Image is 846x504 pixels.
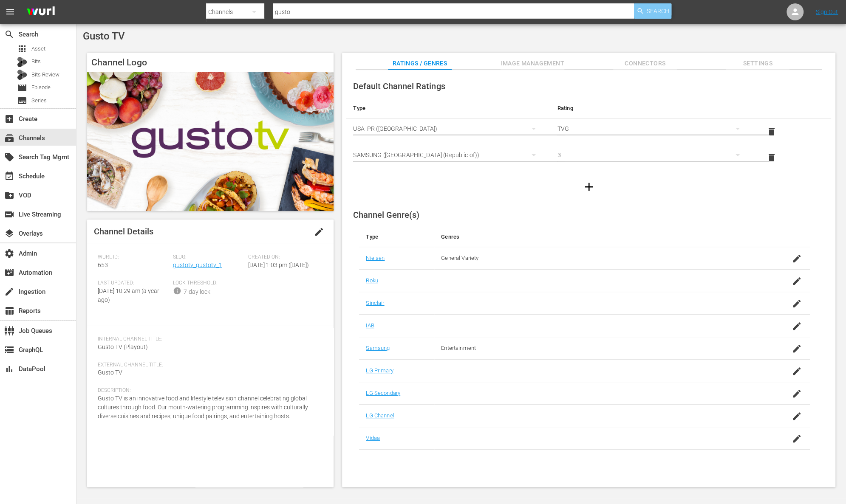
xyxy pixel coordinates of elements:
[4,114,14,124] span: Create
[557,143,748,167] div: 3
[98,344,148,350] span: Gusto TV (Playout)
[346,98,831,171] table: simple table
[98,262,108,268] span: 653
[248,254,319,261] span: Created On:
[31,96,47,105] span: Series
[173,254,244,261] span: Slug:
[353,81,445,91] span: Default Channel Ratings
[98,387,319,394] span: Description:
[31,83,51,92] span: Episode
[20,2,61,22] img: ans4CAIJ8jUAAAAAAAAAAAAAAAAAAAAAAAAgQb4GAAAAAAAAAAAAAAAAAAAAAAAAJMjXAAAAAAAAAAAAAAAAAAAAAAAAgAT5G...
[726,58,789,69] span: Settings
[248,262,309,268] span: [DATE] 1:03 pm ([DATE])
[366,322,374,329] a: IAB
[31,57,41,66] span: Bits
[98,336,319,343] span: Internal Channel Title:
[4,152,14,162] span: Search Tag Mgmt
[501,58,564,69] span: Image Management
[17,83,27,93] span: Episode
[366,277,378,284] a: Roku
[434,227,760,247] th: Genres
[366,412,394,419] a: LG Channel
[4,287,14,297] span: Ingestion
[87,72,334,211] img: Gusto TV
[353,210,419,220] span: Channel Genre(s)
[31,45,45,53] span: Asset
[366,345,390,351] a: Samsung
[309,222,329,242] button: edit
[816,8,838,15] a: Sign Out
[613,58,677,69] span: Connectors
[557,117,748,141] div: TVG
[647,3,669,19] span: Search
[31,70,59,79] span: Bits Review
[4,364,14,374] span: DataPool
[17,57,27,67] div: Bits
[98,287,159,303] span: [DATE] 10:29 am (a year ago)
[551,98,755,118] th: Rating
[17,44,27,54] span: Asset
[634,3,671,19] button: Search
[4,345,14,355] span: GraphQL
[98,395,308,420] span: Gusto TV is an innovative food and lifestyle television channel celebrating global cultures throu...
[366,367,393,374] a: LG Primary
[4,29,14,39] span: Search
[17,70,27,80] div: Bits Review
[4,171,14,181] span: Schedule
[761,147,782,168] button: delete
[94,226,153,237] span: Channel Details
[761,121,782,142] button: delete
[366,255,385,261] a: Nielsen
[767,152,777,163] span: delete
[184,287,210,296] div: 7-day lock
[314,227,324,237] span: edit
[87,53,334,72] h4: Channel Logo
[359,227,434,247] th: Type
[767,127,777,137] span: delete
[366,300,384,306] a: Sinclair
[173,287,181,295] span: info
[173,280,244,287] span: Lock Threshold:
[98,362,319,369] span: External Channel Title:
[98,280,169,287] span: Last Updated:
[4,306,14,316] span: Reports
[366,390,400,396] a: LG Secondary
[4,248,14,259] span: Admin
[83,30,125,42] span: Gusto TV
[4,133,14,143] span: Channels
[4,209,14,220] span: Live Streaming
[4,267,14,278] span: Automation
[98,369,122,376] span: Gusto TV
[353,117,543,141] div: USA_PR ([GEOGRAPHIC_DATA])
[4,190,14,200] span: VOD
[173,262,222,268] a: gustotv_gustotv_1
[366,435,380,441] a: Vidaa
[388,58,452,69] span: Ratings / Genres
[4,228,14,239] span: Overlays
[17,96,27,106] span: Series
[4,326,14,336] span: Job Queues
[353,143,543,167] div: SAMSUNG ([GEOGRAPHIC_DATA] (Republic of))
[5,7,15,17] span: menu
[346,98,550,118] th: Type
[98,254,169,261] span: Wurl ID:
